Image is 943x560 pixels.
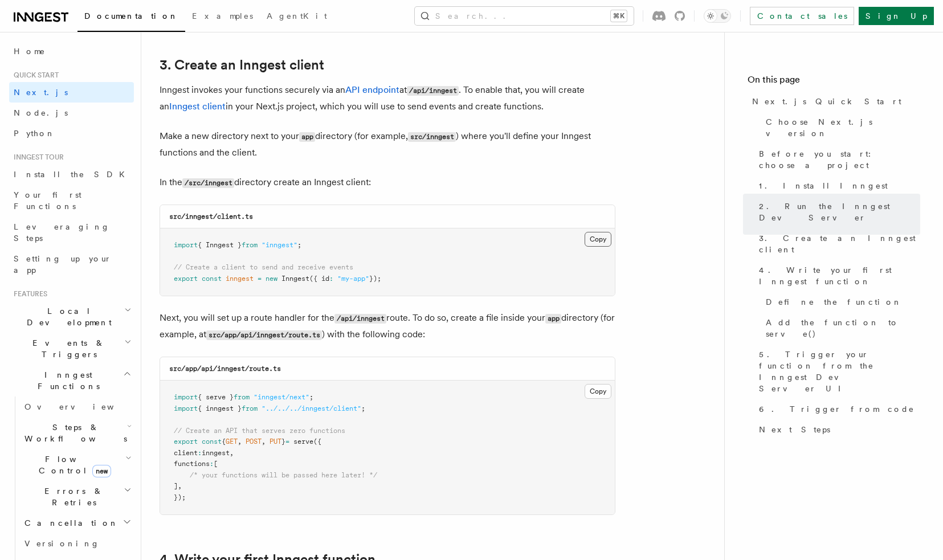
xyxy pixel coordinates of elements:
button: Steps & Workflows [20,417,134,449]
code: src/inngest/client.ts [169,212,253,220]
span: , [262,438,266,445]
span: { inngest } [198,404,242,412]
span: functions [174,460,210,468]
a: Choose Next.js version [761,112,920,144]
span: Python [14,129,55,138]
a: Versioning [20,533,134,554]
button: Local Development [9,301,134,333]
span: Cancellation [20,517,119,529]
span: ; [297,241,301,249]
span: inngest [226,275,254,283]
span: { Inngest } [198,241,242,249]
span: Flow Control [20,453,125,476]
span: Your first Functions [14,190,81,211]
span: Local Development [9,305,124,328]
span: from [242,241,258,249]
span: , [230,449,234,457]
span: 2. Run the Inngest Dev Server [759,201,920,223]
button: Flow Controlnew [20,449,134,481]
code: src/app/api/inngest/route.ts [206,330,322,340]
span: Choose Next.js version [766,116,920,139]
span: export [174,275,198,283]
span: Inngest Functions [9,369,123,392]
a: Next.js Quick Start [748,91,920,112]
span: ({ [313,438,321,445]
span: Errors & Retries [20,485,124,508]
code: src/inngest [408,132,456,142]
a: 4. Write your first Inngest function [754,260,920,292]
span: Documentation [84,11,178,21]
span: // Create a client to send and receive events [174,263,353,271]
a: Add the function to serve() [761,312,920,344]
code: app [299,132,315,142]
span: client [174,449,198,457]
button: Search...⌘K [415,7,634,25]
span: Versioning [25,539,100,548]
p: Inngest invokes your functions securely via an at . To enable that, you will create an in your Ne... [160,82,615,115]
span: Inngest tour [9,153,64,162]
a: Inngest client [169,101,226,112]
span: ({ id [309,275,329,283]
span: "inngest" [262,241,297,249]
span: : [210,460,214,468]
a: Next.js [9,82,134,103]
span: GET [226,438,238,445]
span: from [234,393,250,401]
span: Next Steps [759,424,830,435]
span: Inngest [281,275,309,283]
span: AgentKit [267,11,327,21]
span: new [92,465,111,477]
span: import [174,241,198,249]
a: Install the SDK [9,164,134,185]
a: 2. Run the Inngest Dev Server [754,196,920,228]
span: [ [214,460,218,468]
h4: On this page [748,73,920,91]
span: : [198,449,202,457]
span: POST [246,438,262,445]
p: Make a new directory next to your directory (for example, ) where you'll define your Inngest func... [160,128,615,161]
kbd: ⌘K [611,10,627,22]
p: Next, you will set up a route handler for the route. To do so, create a file inside your director... [160,310,615,343]
a: 6. Trigger from code [754,399,920,419]
span: Add the function to serve() [766,317,920,340]
span: const [202,275,222,283]
a: Examples [185,3,260,31]
span: new [266,275,277,283]
a: AgentKit [260,3,334,31]
a: Leveraging Steps [9,216,134,248]
code: /api/inngest [334,314,386,324]
a: Next Steps [754,419,920,440]
code: /src/inngest [182,178,234,188]
a: 3. Create an Inngest client [160,57,324,73]
button: Toggle dark mode [704,9,731,23]
span: Examples [192,11,253,21]
a: Node.js [9,103,134,123]
span: "my-app" [337,275,369,283]
span: 1. Install Inngest [759,180,888,191]
span: Next.js Quick Start [752,96,901,107]
a: 1. Install Inngest [754,175,920,196]
a: API endpoint [345,84,399,95]
span: Overview [25,402,142,411]
a: Setting up your app [9,248,134,280]
span: "../../../inngest/client" [262,404,361,412]
span: 6. Trigger from code [759,403,915,415]
span: Features [9,289,47,299]
span: /* your functions will be passed here later! */ [190,471,377,479]
a: Overview [20,397,134,417]
button: Errors & Retries [20,481,134,513]
a: Home [9,41,134,62]
span: = [258,275,262,283]
button: Copy [585,232,611,247]
a: Before you start: choose a project [754,144,920,175]
a: 3. Create an Inngest client [754,228,920,260]
span: Leveraging Steps [14,222,110,243]
span: Setting up your app [14,254,112,275]
span: import [174,393,198,401]
button: Copy [585,384,611,399]
span: from [242,404,258,412]
a: Documentation [77,3,185,32]
span: Install the SDK [14,170,132,179]
span: "inngest/next" [254,393,309,401]
button: Inngest Functions [9,365,134,397]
